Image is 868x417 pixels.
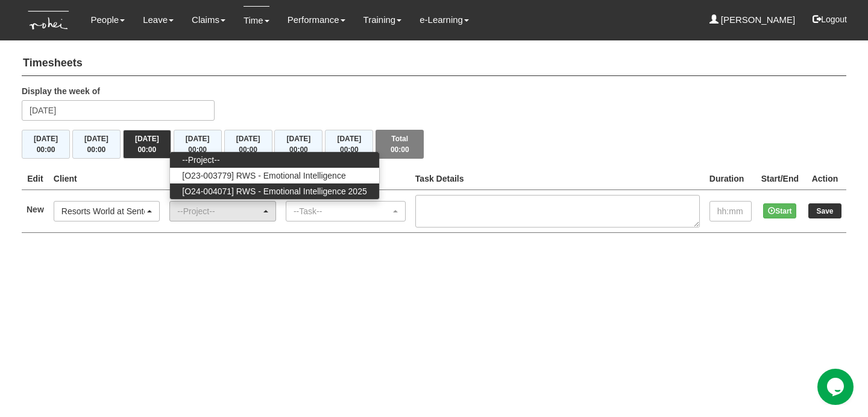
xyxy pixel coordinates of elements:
[188,145,207,154] span: 00:00
[244,6,269,34] a: Time
[182,170,345,182] span: [O23-003779] RWS - Emotional Intelligence
[804,5,855,34] button: Logout
[22,51,846,76] h4: Timesheets
[27,203,44,215] label: New
[37,145,55,154] span: 00:00
[804,168,846,190] th: Action
[376,130,424,159] button: Total00:00
[340,145,359,154] span: 00:00
[72,130,121,159] button: [DATE]00:00
[288,6,345,34] a: Performance
[192,6,225,34] a: Claims
[182,154,219,166] span: --Project--
[143,6,174,34] a: Leave
[709,6,796,34] a: [PERSON_NAME]
[410,168,705,190] th: Task Details
[289,145,308,154] span: 00:00
[286,201,406,221] button: --Task--
[274,130,322,159] button: [DATE]00:00
[177,205,261,217] div: --Project--
[817,369,856,405] iframe: chat widget
[22,168,49,190] th: Edit
[808,203,841,218] input: Save
[705,168,756,190] th: Duration
[325,130,373,159] button: [DATE]00:00
[420,6,469,34] a: e-Learning
[61,205,145,217] div: Resorts World at Sentosa Pte Ltd
[169,201,276,221] button: --Project--
[22,85,100,97] label: Display the week of
[756,168,804,190] th: Start/End
[54,201,160,221] button: Resorts World at Sentosa Pte Ltd
[174,130,222,159] button: [DATE]00:00
[137,145,156,154] span: 00:00
[239,145,257,154] span: 00:00
[87,145,106,154] span: 00:00
[391,145,409,154] span: 00:00
[363,6,402,34] a: Training
[49,168,165,190] th: Client
[182,185,366,197] span: [O24-004071] RWS - Emotional Intelligence 2025
[763,203,796,218] button: Start
[709,201,752,221] input: hh:mm
[123,130,171,159] button: [DATE]00:00
[90,6,125,34] a: People
[165,168,281,190] th: Project
[224,130,272,159] button: [DATE]00:00
[22,130,70,159] button: [DATE]00:00
[294,205,391,217] div: --Task--
[22,130,846,159] div: Timesheet Week Summary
